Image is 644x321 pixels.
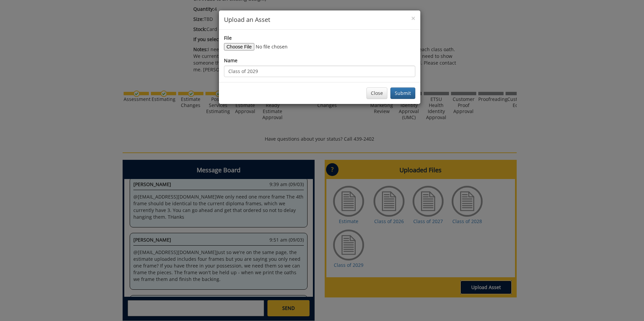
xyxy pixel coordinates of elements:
[224,57,237,64] label: Name
[224,15,415,24] h4: Upload an Asset
[224,35,232,41] label: File
[366,87,387,99] button: Close
[390,87,415,99] button: Submit
[411,13,415,23] span: ×
[411,15,415,22] button: Close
